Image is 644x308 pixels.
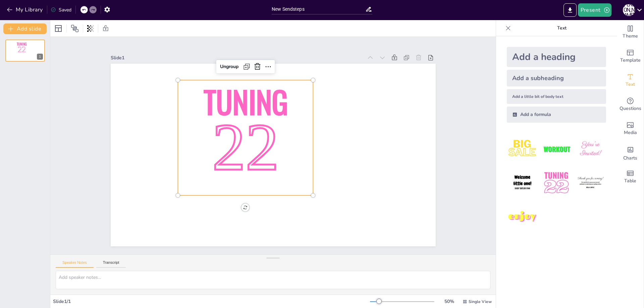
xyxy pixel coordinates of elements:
[617,165,644,189] div: Add a table
[53,298,370,305] div: Slide 1 / 1
[617,44,644,68] div: Add ready made slides
[617,93,644,117] div: Get real-time input from your audience
[575,167,606,198] img: 6.jpeg
[3,23,47,34] button: Add slide
[507,107,606,123] div: Add a formula
[217,61,241,72] div: Ungroup
[623,4,635,16] div: [PERSON_NAME]
[111,55,363,61] div: Slide 1
[624,177,636,185] span: Table
[17,41,27,47] span: Tuning
[507,70,606,86] div: Add a subheading
[53,23,64,34] div: Layout
[617,68,644,93] div: Add text boxes
[507,201,538,233] img: 7.jpeg
[51,7,71,13] div: Saved
[469,299,492,304] span: Single View
[623,155,637,162] span: Charts
[507,167,538,198] img: 4.jpeg
[541,133,572,165] img: 2.jpeg
[507,47,606,67] div: Add a heading
[578,3,611,17] button: Present
[617,141,644,165] div: Add charts and graphs
[5,4,46,15] button: My Library
[563,3,577,17] button: Export to PowerPoint
[514,20,610,36] p: Text
[626,81,635,88] span: Text
[441,298,457,305] div: 50 %
[507,89,606,104] div: Add a little bit of body text
[617,117,644,141] div: Add images, graphics, shapes or video
[623,33,638,40] span: Theme
[541,167,572,198] img: 5.jpeg
[620,105,641,112] span: Questions
[624,129,637,136] span: Media
[56,260,94,268] button: Speaker Notes
[623,3,635,17] button: [PERSON_NAME]
[37,54,43,60] div: 1
[212,110,279,184] span: 22
[617,20,644,44] div: Change the overall theme
[5,40,45,62] div: 1
[71,24,79,33] span: Position
[96,260,126,268] button: Transcript
[575,133,606,165] img: 3.jpeg
[620,57,641,64] span: Template
[203,79,287,124] span: Tuning
[18,45,26,54] span: 22
[272,4,365,14] input: Insert title
[507,133,538,165] img: 1.jpeg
